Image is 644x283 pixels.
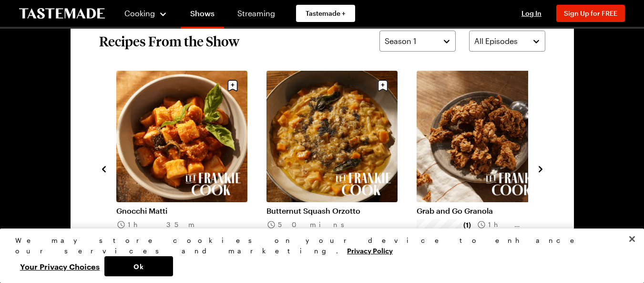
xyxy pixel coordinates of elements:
[469,31,545,52] button: All Episodes
[181,2,224,29] a: Shows
[99,163,109,174] button: navigate to previous item
[224,76,242,95] button: Save recipe
[296,5,355,22] a: Tastemade +
[266,206,398,216] a: Butternut Squash Orzotto
[124,2,167,25] button: Cooking
[306,9,346,18] span: Tastemade +
[104,256,173,276] button: Ok
[474,35,518,47] span: All Episodes
[521,9,542,17] span: Log In
[99,33,239,50] h2: Recipes From the Show
[379,31,456,52] button: Season 1
[536,163,545,174] button: navigate to next item
[524,76,542,95] button: Save recipe
[266,71,417,266] div: 14 / 30
[124,9,155,18] span: Cooking
[15,235,621,256] div: We may store cookies on your device to enhance our services and marketing.
[19,8,105,19] a: To Tastemade Home Page
[622,229,643,250] button: Close
[512,9,551,18] button: Log In
[417,71,567,266] div: 15 / 30
[556,5,625,22] button: Sign Up for FREE
[15,256,104,276] button: Your Privacy Choices
[15,235,621,276] div: Privacy
[564,9,617,17] span: Sign Up for FREE
[385,35,416,47] span: Season 1
[417,206,548,216] a: Grab and Go Granola
[347,246,393,255] a: More information about your privacy, opens in a new tab
[374,76,392,95] button: Save recipe
[116,71,266,266] div: 13 / 30
[116,206,247,216] a: Gnocchi Matti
